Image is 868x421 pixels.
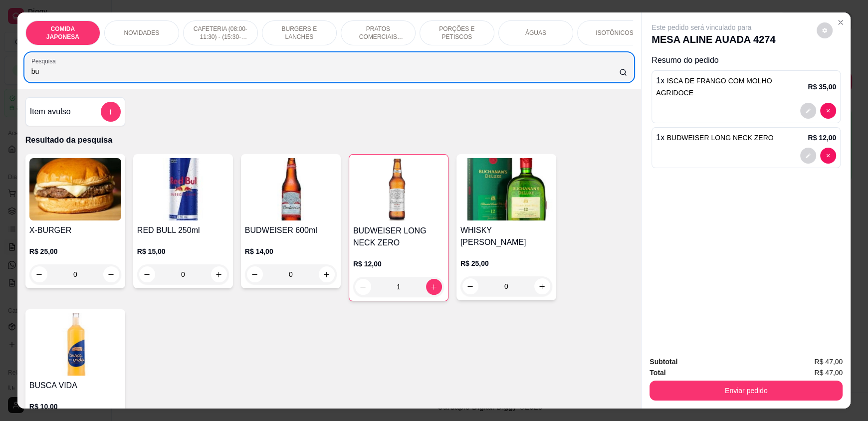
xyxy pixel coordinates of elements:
[651,22,775,32] p: Este pedido será vinculado para
[29,402,121,412] p: R$ 10,00
[137,246,229,256] p: R$ 15,00
[211,266,227,282] button: increase-product-quantity
[833,14,849,30] button: Close
[29,224,121,236] h4: X-BURGER
[525,29,546,37] p: ÁGUAS
[534,278,550,294] button: increase-product-quantity
[29,246,121,256] p: R$ 25,00
[820,103,836,119] button: decrease-product-quantity
[817,22,833,38] button: decrease-product-quantity
[656,132,773,144] p: 1 x
[245,158,337,220] img: product-image
[426,279,442,295] button: increase-product-quantity
[245,224,337,236] h4: BUDWEISER 600ml
[428,25,486,41] p: PORÇÕES E PETISCOS
[808,133,836,143] p: R$ 12,00
[820,148,836,164] button: decrease-product-quantity
[460,224,552,248] h4: WHISKY [PERSON_NAME]
[353,225,444,249] h4: BUDWEISER LONG NECK ZERO
[814,356,843,367] span: R$ 47,00
[656,77,772,97] span: ISCA DE FRANGO COM MOLHO AGRIDOCE
[31,57,59,65] label: Pesquisa
[814,367,843,378] span: R$ 47,00
[192,25,249,41] p: CAFETERIA (08:00-11:30) - (15:30-18:00)
[460,258,552,268] p: R$ 25,00
[30,106,71,118] h4: Item avulso
[137,224,229,236] h4: RED BULL 250ml
[656,75,808,99] p: 1 x
[137,158,229,220] img: product-image
[808,82,836,92] p: R$ 35,00
[651,54,841,66] p: Resumo do pedido
[245,246,337,256] p: R$ 14,00
[596,29,633,37] p: ISOTÔNICOS
[800,103,816,119] button: decrease-product-quantity
[650,358,677,366] strong: Subtotal
[460,158,552,220] img: product-image
[353,159,444,221] img: product-image
[139,266,155,282] button: decrease-product-quantity
[270,25,328,41] p: BURGERS E LANCHES
[319,266,335,282] button: increase-product-quantity
[800,148,816,164] button: decrease-product-quantity
[29,380,121,392] h4: BUSCA VIDA
[667,134,774,142] span: BUDWEISER LONG NECK ZERO
[124,29,159,37] p: NOVIDADES
[34,25,92,41] p: COMIDA JAPONESA
[650,381,843,401] button: Enviar pedido
[29,158,121,220] img: product-image
[353,259,444,269] p: R$ 12,00
[355,279,371,295] button: decrease-product-quantity
[29,313,121,376] img: product-image
[101,102,121,122] button: add-separate-item
[650,369,665,377] strong: Total
[651,32,775,46] p: MESA ALINE AUADA 4274
[247,266,263,282] button: decrease-product-quantity
[349,25,407,41] p: PRATOS COMERCIAIS (11:30-15:30)
[25,134,633,146] p: Resultado da pesquisa
[31,66,620,76] input: Pesquisa
[462,278,478,294] button: decrease-product-quantity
